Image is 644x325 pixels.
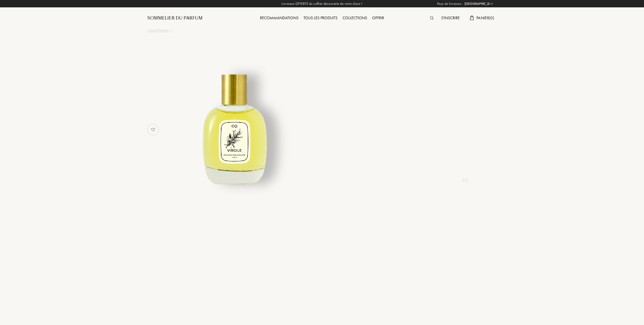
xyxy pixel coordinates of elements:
img: arrow_w.png [490,2,494,6]
a: Recommandations [257,15,301,21]
div: Offrir [370,15,387,22]
span: Panier ( 0 ) [476,15,494,21]
span: Pays de livraison : [437,1,463,6]
a: Sommelier du Parfum [147,15,203,21]
div: Recommandations [257,15,301,22]
div: Tous les produits [301,15,340,22]
img: no_like_p.png [148,124,158,135]
img: undefined undefined [172,64,297,190]
div: / [170,28,172,34]
img: cart.svg [470,15,474,20]
a: Tous les produits [301,15,340,21]
div: S'inscrire [439,15,462,22]
a: Collections [147,28,169,34]
a: S'inscrire [439,15,462,21]
a: Collections [340,15,370,21]
div: Collections [340,15,370,22]
img: search_icn.svg [430,16,434,20]
a: Offrir [370,15,387,21]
